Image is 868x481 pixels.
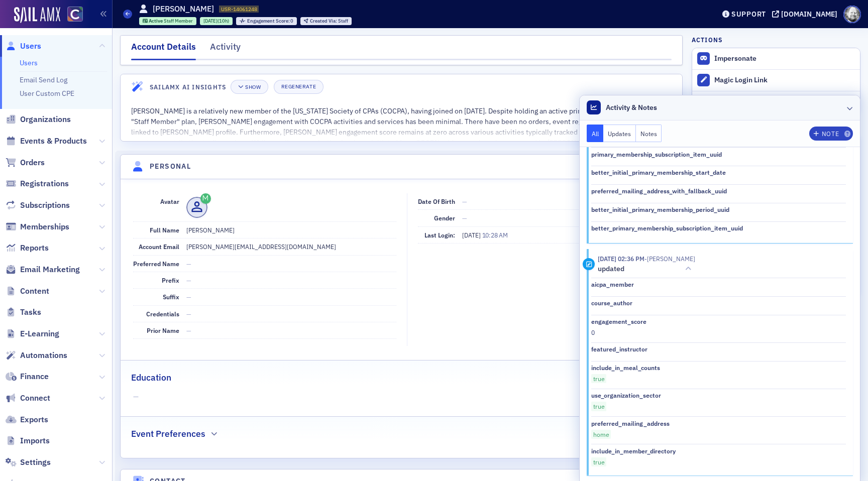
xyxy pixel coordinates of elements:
[247,18,291,24] span: Engagement Score :
[434,214,455,222] span: Gender
[147,326,179,334] span: Prior Name
[210,40,241,59] div: Activity
[843,6,861,23] span: Profile
[20,393,50,404] span: Connect
[20,435,50,446] span: Imports
[591,419,846,428] div: preferred_mailing_address
[591,150,846,159] div: primary_membership_subscription_item_uuid
[6,114,71,125] a: Organizations
[603,125,636,142] button: Updates
[20,457,51,468] span: Settings
[591,430,611,439] span: home
[6,264,80,275] a: Email Marketing
[14,7,60,23] img: SailAMX
[598,264,695,274] button: updated
[598,255,644,263] time: 9/30/2025 02:36 PM
[150,226,179,234] span: Full Name
[236,17,297,25] div: Engagement Score: 0
[20,41,41,52] span: Users
[247,19,294,24] div: 0
[164,18,193,24] span: Staff Member
[20,114,71,125] span: Organizations
[186,260,191,268] span: —
[203,18,218,24] span: [DATE]
[6,414,48,425] a: Exports
[6,286,49,297] a: Content
[139,243,179,251] span: Account Email
[186,293,191,301] span: —
[591,317,846,326] div: engagement_score
[231,80,268,94] button: Show
[6,328,59,339] a: E-Learning
[591,223,846,232] div: better_primary_membership_subscription_item_uuid
[20,221,69,232] span: Memberships
[60,7,83,24] a: View Homepage
[20,243,49,254] span: Reports
[67,7,83,22] img: SailAMX
[200,17,233,25] div: 2025-10-06 00:00:00
[186,276,191,284] span: —
[160,197,179,205] span: Avatar
[692,35,723,44] h4: Actions
[692,91,860,112] a: Adjust Account Credit
[591,391,846,400] div: use_organization_sector
[591,328,846,337] div: 0
[20,350,67,361] span: Automations
[20,200,70,211] span: Subscriptions
[482,231,508,239] span: 10:28 AM
[772,11,841,18] button: [DOMAIN_NAME]
[6,393,50,404] a: Connect
[591,168,846,177] div: better_initial_primary_membership_start_date
[20,307,41,318] span: Tasks
[591,402,606,411] span: true
[822,131,839,137] div: Note
[583,258,595,271] div: Update
[245,84,261,90] div: Show
[6,350,67,361] a: Automations
[636,125,662,142] button: Notes
[6,41,41,52] a: Users
[20,136,87,147] span: Events & Products
[20,89,74,98] a: User Custom CPE
[186,238,396,255] dd: [PERSON_NAME][EMAIL_ADDRESS][DOMAIN_NAME]
[6,457,51,468] a: Settings
[274,80,323,94] button: Regenerate
[20,75,67,84] a: Email Send Log
[591,205,846,214] div: better_initial_primary_membership_period_uuid
[6,435,50,446] a: Imports
[731,10,766,19] div: Support
[20,328,59,339] span: E-Learning
[462,214,467,222] span: —
[418,197,455,205] span: Date of Birth
[591,446,846,455] div: include_in_member_directory
[591,344,846,353] div: featured_instructor
[6,136,87,147] a: Events & Products
[146,310,179,318] span: Credentials
[20,58,38,67] a: Users
[6,221,69,232] a: Memberships
[131,371,171,384] h2: Education
[300,17,352,25] div: Created Via: Staff
[310,18,338,24] span: Created Via :
[20,371,49,382] span: Finance
[462,197,467,205] span: —
[149,18,164,24] span: Active
[131,40,196,60] div: Account Details
[714,76,855,85] div: Magic Login Link
[133,260,179,268] span: Preferred Name
[591,280,846,289] div: aicpa_member
[462,231,482,239] span: [DATE]
[692,69,860,91] button: Magic Login Link
[20,157,45,168] span: Orders
[20,286,49,297] span: Content
[186,222,396,238] dd: [PERSON_NAME]
[606,102,657,113] span: Activity & Notes
[6,157,45,168] a: Orders
[809,127,853,141] button: Note
[20,178,69,189] span: Registrations
[163,293,179,301] span: Suffix
[6,178,69,189] a: Registrations
[591,363,846,372] div: include_in_meal_counts
[150,82,226,91] h4: SailAMX AI Insights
